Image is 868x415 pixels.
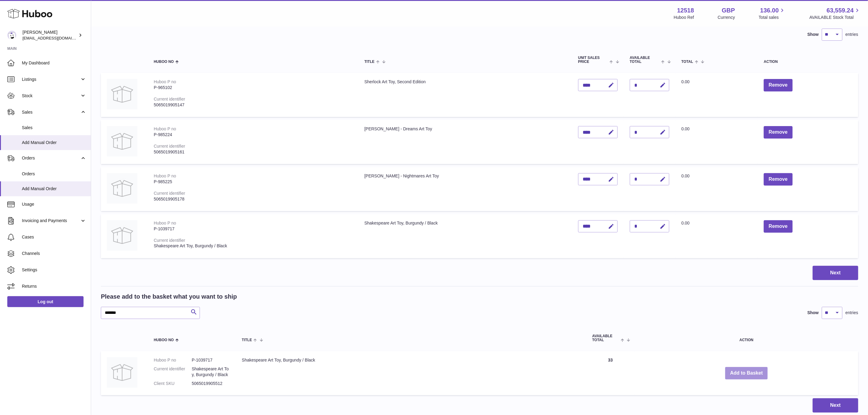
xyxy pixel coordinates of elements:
[154,338,174,342] span: Huboo no
[154,102,352,108] div: 5065019905147
[22,93,80,99] span: Stock
[22,251,86,256] span: Channels
[22,201,86,207] span: Usage
[846,32,858,37] span: entries
[154,179,352,185] div: P-985225
[586,351,635,396] td: 33
[154,196,352,202] div: 5065019905178
[154,191,185,196] div: Current identifier
[22,140,86,146] span: Add Manual Order
[107,357,137,388] img: Shakespeare Art Toy, Burgundy / Black
[7,296,84,307] a: Log out
[630,56,660,64] span: AVAILABLE Total
[725,367,768,379] button: Add to Basket
[358,214,572,258] td: Shakespeare Art Toy, Burgundy / Black
[674,15,694,20] div: Huboo Ref
[764,79,792,91] button: Remove
[101,293,237,301] h2: Please add to the basket what you want to ship
[813,398,858,413] button: Next
[154,85,352,91] div: P-965102
[809,6,861,20] a: 63,559.24 AVAILABLE Stock Total
[592,334,619,342] span: AVAILABLE Total
[681,126,690,131] span: 0.00
[22,29,77,41] div: [PERSON_NAME]
[813,266,858,280] button: Next
[722,6,735,15] strong: GBP
[22,283,86,289] span: Returns
[22,234,86,240] span: Cases
[22,267,86,273] span: Settings
[764,173,792,186] button: Remove
[358,73,572,117] td: Sherlock Art Toy, Second Edition
[22,77,80,82] span: Listings
[107,220,137,251] img: Shakespeare Art Toy, Burgundy / Black
[22,125,86,131] span: Sales
[681,173,690,178] span: 0.00
[677,6,694,15] strong: 12518
[764,126,792,139] button: Remove
[154,60,174,64] span: Huboo no
[808,32,819,37] label: Show
[154,79,176,84] div: Huboo P no
[808,310,819,316] label: Show
[358,167,572,211] td: [PERSON_NAME] - Nightmares Art Toy
[7,31,16,40] img: internalAdmin-12518@internal.huboo.com
[22,60,86,66] span: My Dashboard
[154,366,192,378] dt: Current identifier
[242,338,252,342] span: Title
[154,221,176,225] div: Huboo P no
[22,155,80,161] span: Orders
[154,357,192,363] dt: Huboo P no
[22,171,86,177] span: Orders
[364,60,374,64] span: Title
[154,173,176,178] div: Huboo P no
[759,15,786,20] span: Total sales
[764,220,792,233] button: Remove
[764,60,852,64] div: Action
[718,15,735,20] div: Currency
[681,221,690,225] span: 0.00
[192,366,230,378] dd: Shakespeare Art Toy, Burgundy / Black
[846,310,858,316] span: entries
[759,6,786,20] a: 136.00 Total sales
[154,381,192,386] dt: Client SKU
[154,132,352,138] div: P-985224
[107,79,137,109] img: Sherlock Art Toy, Second Edition
[236,351,586,396] td: Shakespeare Art Toy, Burgundy / Black
[192,381,230,386] dd: 5065019905512
[358,120,572,164] td: [PERSON_NAME] - Dreams Art Toy
[22,186,86,192] span: Add Manual Order
[154,144,185,149] div: Current identifier
[154,149,352,155] div: 5065019905161
[22,36,89,40] span: [EMAIL_ADDRESS][DOMAIN_NAME]
[681,60,693,64] span: Total
[192,357,230,363] dd: P-1039717
[809,15,861,20] span: AVAILABLE Stock Total
[154,243,352,249] div: Shakespeare Art Toy, Burgundy / Black
[154,238,185,243] div: Current identifier
[760,6,779,15] span: 136.00
[22,218,80,224] span: Invoicing and Payments
[154,126,176,131] div: Huboo P no
[578,56,608,64] span: Unit Sales Price
[22,109,80,115] span: Sales
[681,79,690,84] span: 0.00
[154,97,185,101] div: Current identifier
[107,173,137,204] img: Frida Kahlo - Nightmares Art Toy
[827,6,854,15] span: 63,559.24
[635,328,858,348] th: Action
[107,126,137,156] img: Frida Kahlo - Dreams Art Toy
[154,226,352,232] div: P-1039717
